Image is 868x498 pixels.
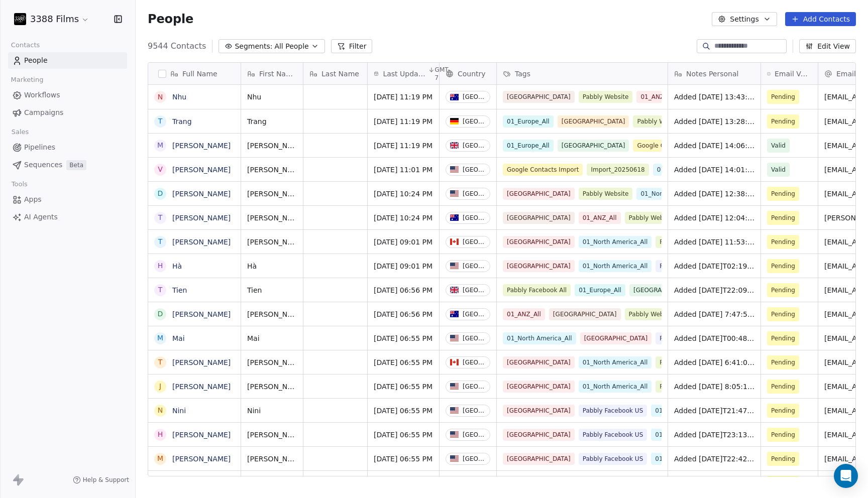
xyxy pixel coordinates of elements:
[625,212,679,224] span: Pabbly Website
[463,214,486,221] div: [GEOGRAPHIC_DATA]
[440,63,496,84] div: Country
[374,333,433,343] span: [DATE] 06:55 PM
[303,63,367,84] div: Last Name
[463,311,486,318] div: [GEOGRAPHIC_DATA]
[374,141,433,151] span: [DATE] 11:19 PM
[633,140,713,152] span: Google Contacts Import
[182,69,218,79] span: Full Name
[172,117,192,126] a: Trang
[374,382,433,392] span: [DATE] 06:55 PM
[503,140,554,152] span: 01_Europe_All
[24,55,48,66] span: People
[515,69,530,79] span: Tags
[674,237,754,247] span: Added [DATE] 11:53:11 via Pabbly Connect, Location Country: [GEOGRAPHIC_DATA], 3388 Films Subscri...
[158,164,163,175] div: V
[799,39,856,53] button: Edit View
[24,142,55,153] span: Pipelines
[7,72,48,87] span: Marketing
[463,263,486,270] div: [GEOGRAPHIC_DATA]
[435,66,452,82] span: GMT-7
[172,407,186,415] a: Nini
[172,214,231,222] a: [PERSON_NAME]
[148,40,206,52] span: 9544 Contacts
[172,262,182,270] a: Hà
[374,430,433,440] span: [DATE] 06:55 PM
[158,92,163,102] div: N
[374,309,433,319] span: [DATE] 06:56 PM
[674,165,754,175] span: Added [DATE] 14:01:28 via Pabbly Connect, Location Country: [GEOGRAPHIC_DATA], 3388 Films Subscri...
[24,194,42,205] span: Apps
[503,381,575,393] span: [GEOGRAPHIC_DATA]
[24,212,58,222] span: AI Agents
[463,287,486,294] div: [GEOGRAPHIC_DATA]
[8,139,127,156] a: Pipelines
[463,335,486,342] div: [GEOGRAPHIC_DATA]
[247,92,297,102] span: Nhu
[463,431,486,438] div: [GEOGRAPHIC_DATA]
[374,189,433,199] span: [DATE] 10:24 PM
[771,430,795,440] span: Pending
[771,116,795,127] span: Pending
[579,429,647,441] span: Pabbly Facebook US
[247,261,297,271] span: Hà
[497,63,668,84] div: Tags
[503,405,575,417] span: [GEOGRAPHIC_DATA]
[674,357,754,367] span: Added [DATE] 6:41:00 via Pabbly Connect, Location Country: [GEOGRAPHIC_DATA], 3388 Films Subscrib...
[463,190,486,197] div: [GEOGRAPHIC_DATA]
[247,141,297,151] span: [PERSON_NAME]
[579,405,647,417] span: Pabbly Facebook US
[247,213,297,223] span: [PERSON_NAME]
[579,356,652,368] span: 01_North America_All
[633,115,687,128] span: Pabbly Website
[241,63,303,84] div: First Name
[503,188,575,200] span: [GEOGRAPHIC_DATA]
[674,141,754,151] span: Added [DATE] 14:06:41 via Pabbly Connect, Location Country: [GEOGRAPHIC_DATA], 3388 Films Subscri...
[247,116,297,127] span: Trang
[172,238,231,246] a: [PERSON_NAME]
[674,189,754,199] span: Added [DATE] 12:38:29 via Pabbly Connect, Location Country: [GEOGRAPHIC_DATA], 3388 Films Subscri...
[771,357,795,367] span: Pending
[771,406,795,416] span: Pending
[656,236,710,248] span: Pabbly Website
[629,284,701,296] span: [GEOGRAPHIC_DATA]
[247,406,297,416] span: Nini
[503,91,575,103] span: [GEOGRAPHIC_DATA]
[274,41,308,52] span: All People
[656,260,724,272] span: Pabbly Facebook US
[503,477,575,489] span: [GEOGRAPHIC_DATA]
[575,284,625,296] span: 01_Europe_All
[771,92,795,102] span: Pending
[172,383,231,391] a: [PERSON_NAME]
[636,188,710,200] span: 01_North America_All
[374,165,433,175] span: [DATE] 11:01 PM
[158,405,163,416] div: N
[503,236,575,248] span: [GEOGRAPHIC_DATA]
[503,356,575,368] span: [GEOGRAPHIC_DATA]
[247,189,297,199] span: [PERSON_NAME]
[235,41,272,52] span: Segments:
[771,165,786,175] span: Valid
[158,429,163,440] div: H
[73,476,129,484] a: Help & Support
[674,406,754,416] span: Added [DATE]T21:47:12+0000 via Pabbly Connect, Location Country: [GEOGRAPHIC_DATA], Facebook Lead...
[674,285,754,295] span: Added [DATE]T22:09:28+0000 via Pabbly Connect, Location Country: [GEOGRAPHIC_DATA], Facebook Lead...
[159,381,161,392] div: J
[761,63,818,84] div: Email Verification Status
[148,85,241,477] div: grid
[247,454,297,464] span: [PERSON_NAME]
[674,213,754,223] span: Added [DATE] 12:04:56 via Pabbly Connect, Location Country: [GEOGRAPHIC_DATA], 3388 Films Subscri...
[24,90,60,100] span: Workflows
[587,164,648,176] span: Import_20250618
[247,430,297,440] span: [PERSON_NAME]
[836,69,856,79] span: Email
[374,454,433,464] span: [DATE] 06:55 PM
[158,236,163,247] div: T
[172,286,187,294] a: Tien
[331,39,373,53] button: Filter
[503,332,576,344] span: 01_North America_All
[579,91,633,103] span: Pabbly Website
[785,12,856,26] button: Add Contacts
[247,285,297,295] span: Tien
[247,237,297,247] span: [PERSON_NAME]
[674,333,754,343] span: Added [DATE]T00:48:12+0000 via Pabbly Connect, Location Country: [GEOGRAPHIC_DATA], Facebook Lead...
